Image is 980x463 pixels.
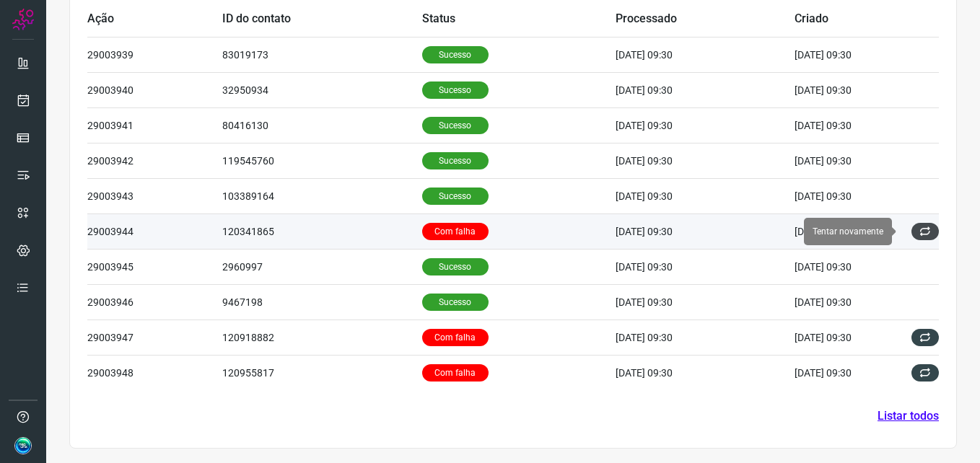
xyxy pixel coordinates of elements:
td: [DATE] 09:30 [616,37,795,72]
td: 83019173 [222,37,422,72]
p: Com falha [422,329,489,346]
p: Sucesso [422,188,489,205]
p: Sucesso [422,117,489,134]
td: 29003941 [87,107,222,143]
td: 29003944 [87,213,222,249]
td: [DATE] 09:30 [795,249,896,284]
td: 29003940 [87,72,222,107]
td: [DATE] 09:30 [795,72,896,107]
td: [DATE] 09:30 [616,178,795,213]
img: d1faacb7788636816442e007acca7356.jpg [14,437,32,454]
td: [DATE] 09:30 [616,107,795,143]
td: 29003939 [87,37,222,72]
td: 32950934 [222,72,422,107]
td: [DATE] 09:30 [795,178,896,213]
td: Status [422,1,616,37]
td: 29003942 [87,143,222,178]
td: 29003947 [87,319,222,355]
p: Sucesso [422,81,489,99]
td: Processado [616,1,795,37]
p: Sucesso [422,46,489,63]
td: ID do contato [222,1,422,37]
td: Criado [795,1,896,37]
td: 29003943 [87,178,222,213]
td: 120341865 [222,213,422,249]
td: [DATE] 09:30 [616,284,795,319]
td: 29003945 [87,249,222,284]
td: [DATE] 09:30 [616,355,795,390]
td: [DATE] 09:30 [795,319,896,355]
a: Listar todos [878,407,939,425]
td: [DATE] 09:30 [616,72,795,107]
img: Logo [12,9,34,30]
td: 119545760 [222,143,422,178]
p: Sucesso [422,152,489,169]
td: 9467198 [222,284,422,319]
td: 2960997 [222,249,422,284]
p: Com falha [422,223,489,240]
td: 120955817 [222,355,422,390]
p: Sucesso [422,294,489,311]
p: Sucesso [422,258,489,275]
td: 103389164 [222,178,422,213]
td: [DATE] 09:30 [616,319,795,355]
span: Tentar novamente [813,226,883,237]
td: 29003946 [87,284,222,319]
td: 29003948 [87,355,222,390]
td: [DATE] 09:30 [616,143,795,178]
td: 120918882 [222,319,422,355]
td: [DATE] 09:30 [616,249,795,284]
td: 80416130 [222,107,422,143]
td: [DATE] 09:30 [795,284,896,319]
td: Ação [87,1,222,37]
td: [DATE] 09:30 [795,143,896,178]
td: [DATE] 09:30 [795,355,896,390]
td: [DATE] 09:30 [616,213,795,249]
td: [DATE] 09:30 [795,37,896,72]
td: [DATE] 09:30 [795,213,896,249]
p: Com falha [422,364,489,382]
td: [DATE] 09:30 [795,107,896,143]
